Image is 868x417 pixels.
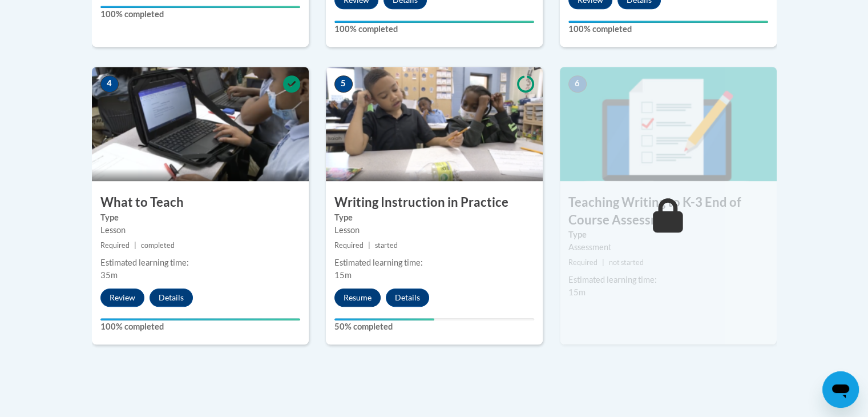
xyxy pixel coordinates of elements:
[334,318,434,320] div: Your progress
[568,274,768,286] div: Estimated learning time:
[100,224,300,236] div: Lesson
[100,318,300,320] div: Your progress
[100,241,130,250] span: Required
[560,67,777,181] img: Course Image
[568,258,597,267] span: Required
[100,288,144,307] button: Review
[100,8,300,21] label: 100% completed
[326,194,543,211] h3: Writing Instruction in Practice
[100,6,300,8] div: Your progress
[334,23,534,35] label: 100% completed
[386,288,429,307] button: Details
[568,23,768,35] label: 100% completed
[100,75,119,93] span: 4
[568,21,768,23] div: Your progress
[602,258,604,267] span: |
[334,241,364,250] span: Required
[334,270,352,280] span: 15m
[150,288,193,307] button: Details
[568,228,768,241] label: Type
[326,67,543,181] img: Course Image
[609,258,644,267] span: not started
[822,371,859,408] iframe: Button to launch messaging window
[375,241,398,250] span: started
[334,256,534,269] div: Estimated learning time:
[334,75,353,93] span: 5
[92,67,309,181] img: Course Image
[568,287,586,297] span: 15m
[100,320,300,333] label: 100% completed
[100,211,300,224] label: Type
[334,211,534,224] label: Type
[568,75,587,93] span: 6
[334,224,534,236] div: Lesson
[568,241,768,254] div: Assessment
[100,256,300,269] div: Estimated learning time:
[560,194,777,229] h3: Teaching Writing to K-3 End of Course Assessment
[334,320,534,333] label: 50% completed
[141,241,175,250] span: completed
[334,21,534,23] div: Your progress
[368,241,370,250] span: |
[92,194,309,211] h3: What to Teach
[100,270,118,280] span: 35m
[334,288,381,307] button: Resume
[134,241,136,250] span: |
